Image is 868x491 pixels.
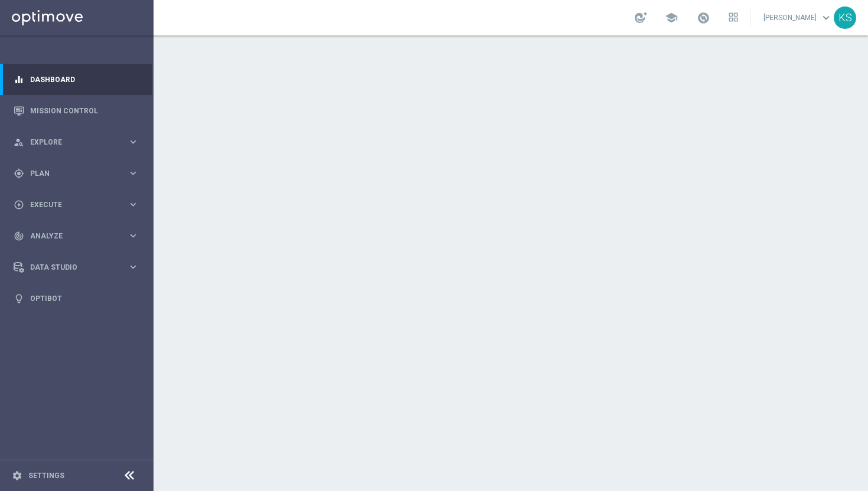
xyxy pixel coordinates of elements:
[30,264,128,271] span: Data Studio
[128,168,139,179] i: keyboard_arrow_right
[30,233,128,240] span: Analyze
[14,231,24,241] i: track_changes
[14,137,128,148] div: Explore
[14,231,128,241] div: Analyze
[762,9,834,27] a: [PERSON_NAME]keyboard_arrow_down
[820,11,833,24] span: keyboard_arrow_down
[14,74,24,85] i: equalizer
[128,199,139,210] i: keyboard_arrow_right
[13,75,139,84] button: equalizer Dashboard
[14,283,139,314] div: Optibot
[30,283,139,314] a: Optibot
[12,470,22,481] i: settings
[128,136,139,148] i: keyboard_arrow_right
[13,200,139,210] button: play_circle_outline Execute keyboard_arrow_right
[13,169,139,178] button: gps_fixed Plan keyboard_arrow_right
[14,95,139,126] div: Mission Control
[30,139,128,146] span: Explore
[834,6,856,29] div: KS
[28,472,64,479] a: Settings
[128,230,139,241] i: keyboard_arrow_right
[13,106,139,116] button: Mission Control
[13,263,139,272] button: Data Studio keyboard_arrow_right
[14,262,128,273] div: Data Studio
[13,138,139,147] button: person_search Explore keyboard_arrow_right
[14,137,24,148] i: person_search
[13,231,139,241] button: track_changes Analyze keyboard_arrow_right
[30,95,139,126] a: Mission Control
[14,199,128,210] div: Execute
[30,64,139,95] a: Dashboard
[128,261,139,273] i: keyboard_arrow_right
[14,199,24,210] i: play_circle_outline
[665,11,678,24] span: school
[30,201,128,208] span: Execute
[14,64,139,95] div: Dashboard
[14,168,24,179] i: gps_fixed
[14,293,24,304] i: lightbulb
[30,170,128,177] span: Plan
[13,294,139,303] button: lightbulb Optibot
[14,168,128,179] div: Plan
